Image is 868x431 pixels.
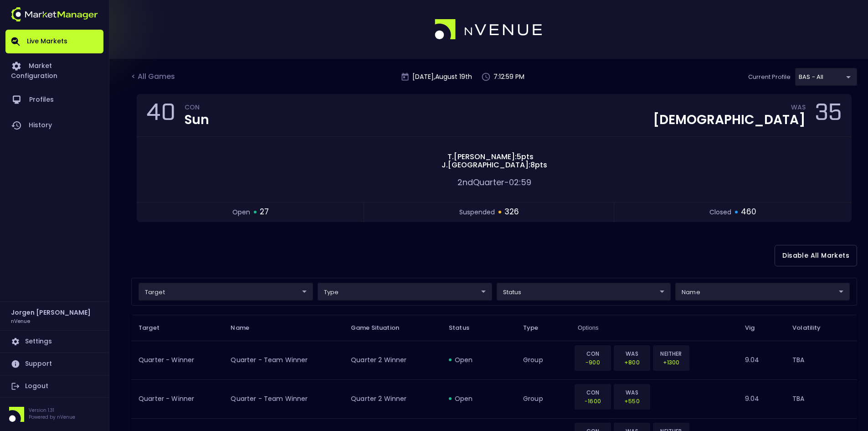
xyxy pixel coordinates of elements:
[11,7,98,21] img: logo
[620,349,644,358] p: WAS
[748,73,791,82] p: Current Profile
[570,315,738,341] th: Options
[5,353,103,375] a: Support
[497,283,671,301] div: target
[509,177,531,188] span: 02:59
[775,245,857,266] button: Disable All Markets
[5,53,103,87] a: Market Configuration
[344,341,442,379] td: Quarter 2 Winner
[131,341,223,379] td: Quarter - Winner
[29,407,75,414] p: Version 1.31
[223,379,344,418] td: Quarter - Team Winner
[445,153,536,161] span: T . [PERSON_NAME] : 5 pts
[344,379,442,418] td: Quarter 2 Winner
[745,324,766,332] span: Vig
[131,379,223,418] td: Quarter - Winner
[504,177,509,188] span: -
[493,72,524,82] p: 7:12:59 PM
[260,206,269,218] span: 27
[231,324,261,332] span: Name
[449,394,508,403] div: open
[653,114,806,126] div: [DEMOGRAPHIC_DATA]
[439,161,550,169] span: J . [GEOGRAPHIC_DATA] : 8 pts
[659,349,683,358] p: NEITHER
[709,208,731,217] span: closed
[516,341,570,379] td: group
[5,375,103,397] a: Logout
[449,355,508,364] div: open
[412,72,472,82] p: [DATE] , August 19 th
[504,206,519,218] span: 326
[620,388,644,397] p: WAS
[792,324,832,332] span: Volatility
[659,358,683,367] p: +1300
[11,307,91,317] h2: Jorgen [PERSON_NAME]
[232,208,250,217] span: open
[139,324,171,332] span: Target
[435,19,543,40] img: logo
[146,102,175,129] div: 40
[318,283,492,301] div: target
[738,341,785,379] td: 9.04
[5,113,103,138] a: History
[29,414,75,421] p: Powered by nVenue
[185,105,209,112] div: CON
[785,341,857,379] td: TBA
[738,379,785,418] td: 9.04
[580,358,605,367] p: -900
[620,358,644,367] p: +800
[741,206,756,218] span: 460
[815,102,842,129] div: 35
[785,379,857,418] td: TBA
[223,341,344,379] td: Quarter - Team Winner
[620,397,644,405] p: +550
[675,283,850,301] div: target
[459,208,495,217] span: suspended
[516,379,570,418] td: group
[5,331,103,353] a: Settings
[5,87,103,113] a: Profiles
[139,283,313,301] div: target
[791,105,806,112] div: WAS
[351,324,411,332] span: Game Situation
[131,71,177,83] div: < All Games
[580,397,605,405] p: -1600
[449,324,481,332] span: Status
[5,30,103,53] a: Live Markets
[795,68,857,86] div: target
[457,177,504,188] span: 2nd Quarter
[11,317,30,324] h3: nVenue
[580,388,605,397] p: CON
[5,407,103,422] div: Version 1.31Powered by nVenue
[580,349,605,358] p: CON
[185,114,209,126] div: Sun
[523,324,550,332] span: Type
